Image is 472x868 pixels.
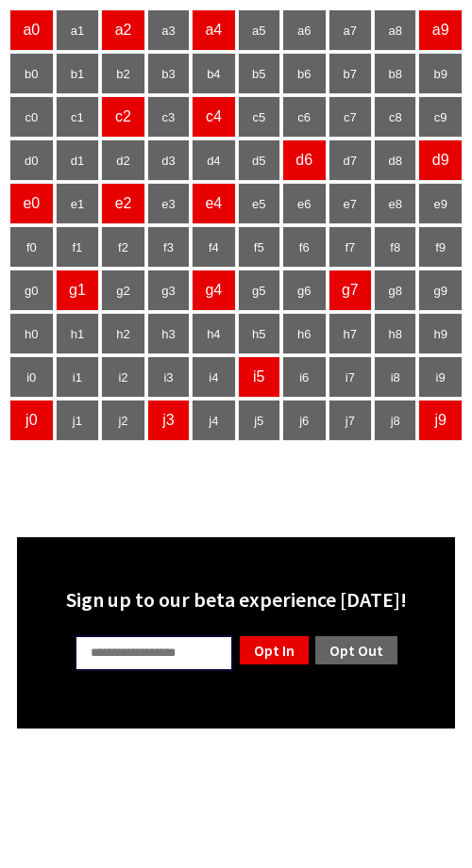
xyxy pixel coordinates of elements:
[147,356,190,398] td: i3
[147,400,190,441] td: j3
[282,183,327,224] td: e6
[282,226,327,268] td: f6
[9,313,54,354] td: h0
[192,226,236,268] td: f4
[374,139,416,181] td: d8
[9,139,54,181] td: d0
[374,270,416,311] td: g8
[9,226,54,268] td: f0
[418,313,463,354] td: h9
[101,9,145,51] td: a2
[282,313,327,354] td: h6
[418,96,463,138] td: c9
[9,270,54,311] td: g0
[56,313,100,354] td: h1
[238,400,280,441] td: j5
[282,9,327,51] td: a6
[192,270,236,311] td: g4
[418,53,463,94] td: b9
[238,226,280,268] td: f5
[418,226,463,268] td: f9
[238,634,311,666] a: Opt In
[101,183,145,224] td: e2
[418,139,463,181] td: d9
[329,139,373,181] td: d7
[56,356,100,398] td: i1
[374,226,416,268] td: f8
[147,183,190,224] td: e3
[238,53,280,94] td: b5
[56,9,100,51] td: a1
[418,9,463,51] td: a9
[28,586,444,613] div: Sign up to our beta experience [DATE]!
[101,139,145,181] td: d2
[238,270,280,311] td: g5
[192,96,236,138] td: c4
[329,400,373,441] td: j7
[329,183,373,224] td: e7
[147,9,190,51] td: a3
[101,226,145,268] td: f2
[56,183,100,224] td: e1
[374,53,416,94] td: b8
[147,226,190,268] td: f3
[9,9,54,51] td: a0
[238,313,280,354] td: h5
[101,400,145,441] td: j2
[192,9,236,51] td: a4
[238,356,280,398] td: i5
[313,634,399,666] a: Opt Out
[147,270,190,311] td: g3
[374,96,416,138] td: c8
[418,356,463,398] td: i9
[192,183,236,224] td: e4
[329,96,373,138] td: c7
[9,356,54,398] td: i0
[147,139,190,181] td: d3
[56,400,100,441] td: j1
[282,96,327,138] td: c6
[329,313,373,354] td: h7
[101,96,145,138] td: c2
[56,53,100,94] td: b1
[374,313,416,354] td: h8
[9,96,54,138] td: c0
[374,356,416,398] td: i8
[147,53,190,94] td: b3
[418,400,463,441] td: j9
[329,9,373,51] td: a7
[282,270,327,311] td: g6
[374,183,416,224] td: e8
[101,313,145,354] td: h2
[101,53,145,94] td: b2
[374,9,416,51] td: a8
[101,270,145,311] td: g2
[56,96,100,138] td: c1
[282,139,327,181] td: d6
[418,270,463,311] td: g9
[238,9,280,51] td: a5
[9,53,54,94] td: b0
[9,400,54,441] td: j0
[192,313,236,354] td: h4
[192,53,236,94] td: b4
[56,270,100,311] td: g1
[192,400,236,441] td: j4
[56,139,100,181] td: d1
[329,270,373,311] td: g7
[238,139,280,181] td: d5
[192,139,236,181] td: d4
[282,400,327,441] td: j6
[329,53,373,94] td: b7
[101,356,145,398] td: i2
[147,313,190,354] td: h3
[282,53,327,94] td: b6
[192,356,236,398] td: i4
[238,96,280,138] td: c5
[238,183,280,224] td: e5
[329,226,373,268] td: f7
[418,183,463,224] td: e9
[329,356,373,398] td: i7
[374,400,416,441] td: j8
[56,226,100,268] td: f1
